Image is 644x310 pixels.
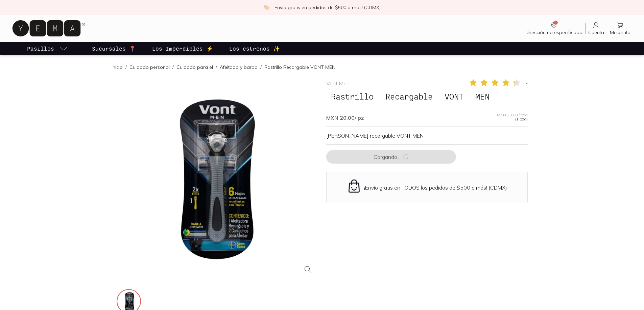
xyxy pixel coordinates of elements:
img: check [263,4,269,10]
a: Sucursales 📍 [91,42,137,55]
span: / [258,64,264,71]
p: ¡Envío gratis en TODOS los pedidos de $500 o más! (CDMX) [364,184,507,191]
a: Cuenta [586,21,607,35]
p: Sucursales 📍 [92,45,136,53]
p: Los estrenos ✨ [229,45,280,53]
span: ( 5 ) [523,81,528,85]
a: Los estrenos ✨ [228,42,281,55]
a: Dirección no especificada [523,21,585,35]
span: Dirección no especificada [525,29,582,35]
a: pasillo-todos-link [26,42,69,55]
a: Cuidado para él [176,64,213,70]
span: Recargable [381,90,437,103]
span: MXN 20.00 / pza [497,113,528,117]
span: Rastrillo [326,90,378,103]
span: VONT [440,90,468,103]
a: Mi carrito [607,21,633,35]
p: Pasillos [27,45,54,53]
span: MEN [471,90,494,103]
p: ¡Envío gratis en pedidos de $500 o más! (CDMX) [273,4,381,11]
span: / [170,64,176,71]
p: [PERSON_NAME] recargable VONT MEN. [326,132,528,139]
a: Los Imperdibles ⚡️ [151,42,214,55]
span: / [213,64,220,71]
button: Cargando... [326,150,456,164]
p: Los Imperdibles ⚡️ [152,45,213,53]
span: MXN 20.00 / pz [326,114,364,121]
p: Rastrillo Recargable VONT MEN [264,64,335,71]
span: (1 pza) [515,117,528,121]
span: Cuenta [588,29,604,35]
img: Envío [347,179,361,193]
span: / [123,64,129,71]
a: Inicio [112,64,123,70]
a: Vont Men [326,80,350,87]
span: Mi carrito [610,29,630,35]
a: Afeitado y barba [220,64,258,70]
a: Cuidado personal [129,64,170,70]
